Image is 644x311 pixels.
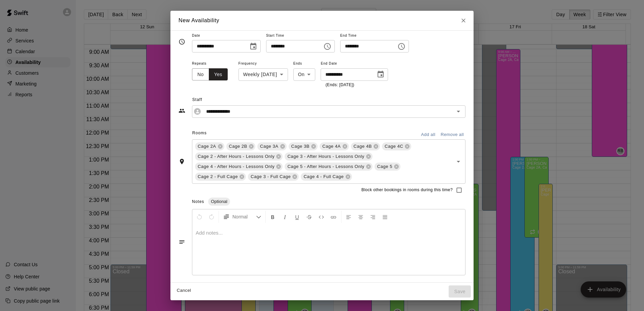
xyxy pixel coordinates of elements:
[355,211,366,223] button: Center Align
[192,199,204,204] span: Notes
[316,211,327,223] button: Insert Code
[279,211,291,223] button: Format Italics
[257,142,287,150] div: Cage 3A
[238,59,288,68] span: Frequency
[173,285,195,296] button: Cancel
[195,152,283,161] div: Cage 2 - After Hours - Lessons Only
[320,143,344,150] span: Cage 4A
[195,173,240,180] span: Cage 2 - Full Cage
[289,142,318,150] div: Cage 3B
[289,143,313,150] span: Cage 3B
[325,82,383,89] p: (Ends: [DATE])
[285,152,372,161] div: Cage 3 - After Hours - Lessons Only
[195,163,283,171] div: Cage 4 - After Hours - Lessons Only
[374,68,387,81] button: Choose date, selected date is Nov 3, 2025
[179,107,185,114] svg: Staff
[195,173,246,181] div: Cage 2 - Full Cage
[179,38,185,45] svg: Timing
[293,59,316,68] span: Ends
[247,40,260,53] button: Choose date, selected date is Oct 20, 2025
[192,68,228,81] div: outlined button group
[417,130,439,140] button: Add all
[439,130,465,140] button: Remove all
[321,59,388,68] span: End Date
[351,142,380,150] div: Cage 4B
[195,163,277,170] span: Cage 4 - After Hours - Lessons Only
[195,143,219,150] span: Cage 2A
[195,142,224,150] div: Cage 2A
[351,143,375,150] span: Cage 4B
[382,142,411,150] div: Cage 4C
[195,153,277,160] span: Cage 2 - After Hours - Lessons Only
[454,157,463,166] button: Open
[395,40,408,53] button: Choose time, selected time is 8:00 PM
[321,40,334,53] button: Choose time, selected time is 9:00 AM
[248,173,293,180] span: Cage 3 - Full Cage
[257,143,281,150] span: Cage 3A
[179,239,185,245] svg: Notes
[375,163,400,171] div: Cage 5
[267,211,279,223] button: Format Bold
[382,143,406,150] span: Cage 4C
[454,107,463,116] button: Open
[379,211,391,223] button: Justify Align
[192,68,209,81] button: No
[328,211,339,223] button: Insert Link
[220,211,264,223] button: Formatting Options
[226,143,250,150] span: Cage 2B
[226,142,256,150] div: Cage 2B
[285,153,367,160] span: Cage 3 - After Hours - Lessons Only
[303,211,315,223] button: Format Strikethrough
[208,199,230,204] span: Optional
[293,68,316,81] div: On
[367,211,379,223] button: Right Align
[232,213,256,220] span: Normal
[209,68,228,81] button: Yes
[457,14,470,27] button: Close
[194,211,205,223] button: Undo
[192,31,261,40] span: Date
[320,142,349,150] div: Cage 4A
[343,211,354,223] button: Left Align
[192,59,233,68] span: Repeats
[301,173,352,181] div: Cage 4 - Full Cage
[340,31,409,40] span: End Time
[248,173,299,181] div: Cage 3 - Full Cage
[291,211,303,223] button: Format Underline
[285,163,372,171] div: Cage 5 - After Hours - Lessons Only
[206,211,217,223] button: Redo
[179,16,219,25] h6: New Availability
[361,187,453,194] span: Block other bookings in rooms during this time?
[192,95,465,105] span: Staff
[301,173,346,180] span: Cage 4 - Full Cage
[266,31,335,40] span: Start Time
[375,163,395,170] span: Cage 5
[192,131,207,135] span: Rooms
[238,68,288,81] div: Weekly [DATE]
[179,158,185,165] svg: Rooms
[285,163,367,170] span: Cage 5 - After Hours - Lessons Only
